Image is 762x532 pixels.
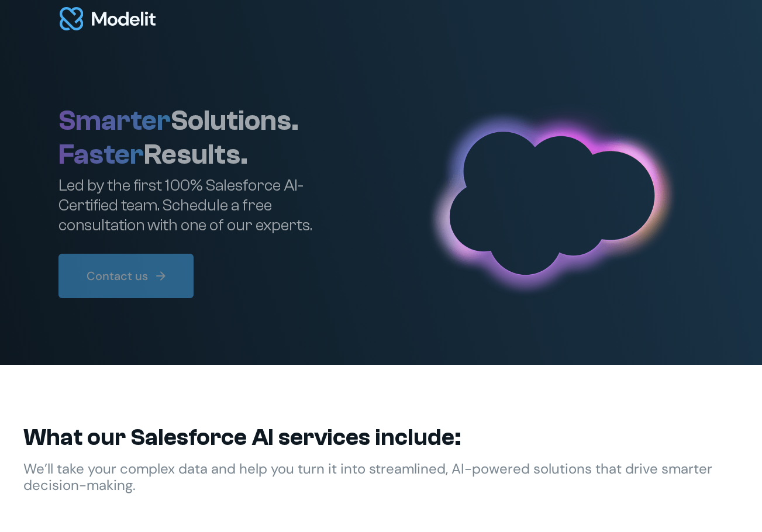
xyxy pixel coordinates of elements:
[23,423,739,451] h2: What our Salesforce AI services include:
[58,105,171,137] span: Smarter
[407,95,701,308] img: Cloud
[154,269,168,283] img: arrow right
[60,7,156,30] img: modelit logo
[23,461,739,495] div: We’ll take your complex data and help you turn it into streamlined, AI-powered solutions that dri...
[58,254,194,298] a: Contact us
[58,139,144,171] span: Faster
[87,268,148,284] div: Contact us
[58,104,299,171] h1: Solutions. Results.
[58,176,358,235] p: Led by the first 100% Salesforce AI-Certified team. Schedule a free consultation with one of our ...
